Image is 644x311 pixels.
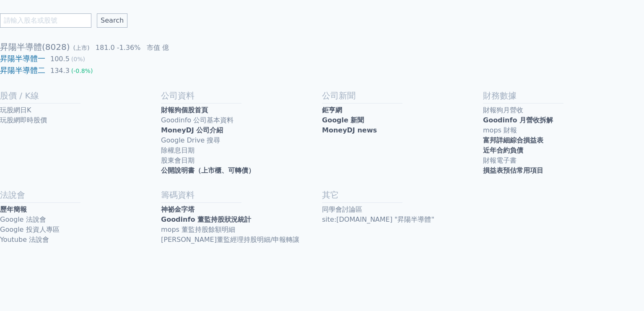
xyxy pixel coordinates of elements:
a: [PERSON_NAME]董監經理持股明細/申報轉讓 [161,235,322,245]
a: 公開說明書（上市櫃、可轉債） [161,166,322,176]
a: 近年合約負債 [483,145,644,155]
div: 100.5 [49,54,71,64]
input: Search [97,13,127,28]
a: Goodinfo 月營收拆解 [483,115,644,125]
a: 同學會討論區 [322,205,483,215]
a: site:[DOMAIN_NAME] "昇陽半導體" [322,215,483,225]
a: 除權息日期 [161,145,322,155]
a: MoneyDJ news [322,125,483,135]
a: 損益表預估常用項目 [483,166,644,176]
h2: 財務數據 [483,90,644,101]
h2: 公司新聞 [322,90,483,101]
a: mops 董監持股餘額明細 [161,225,322,235]
span: (上市) [73,44,90,51]
a: 財報狗個股首頁 [161,105,322,115]
h2: 公司資料 [161,90,322,101]
span: (-0.8%) [71,67,93,74]
div: 134.3 [49,66,71,76]
a: mops 財報 [483,125,644,135]
a: 鉅亨網 [322,105,483,115]
h2: 其它 [322,189,483,201]
a: 股東會日期 [161,155,322,166]
a: Goodinfo 董監持股狀況統計 [161,215,322,225]
span: 市值 億 [147,44,169,52]
span: 181.0 -1.36% [96,44,141,52]
div: 聊天小工具 [602,271,644,311]
a: 神祕金字塔 [161,205,322,215]
a: MoneyDJ 公司介紹 [161,125,322,135]
a: Google Drive 搜尋 [161,135,322,145]
a: 富邦詳細綜合損益表 [483,135,644,145]
span: (0%) [71,56,85,62]
h2: 籌碼資料 [161,189,322,201]
a: Goodinfo 公司基本資料 [161,115,322,125]
a: 財報狗月營收 [483,105,644,115]
iframe: Chat Widget [602,271,644,311]
a: Google 新聞 [322,115,483,125]
a: 財報電子書 [483,155,644,166]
